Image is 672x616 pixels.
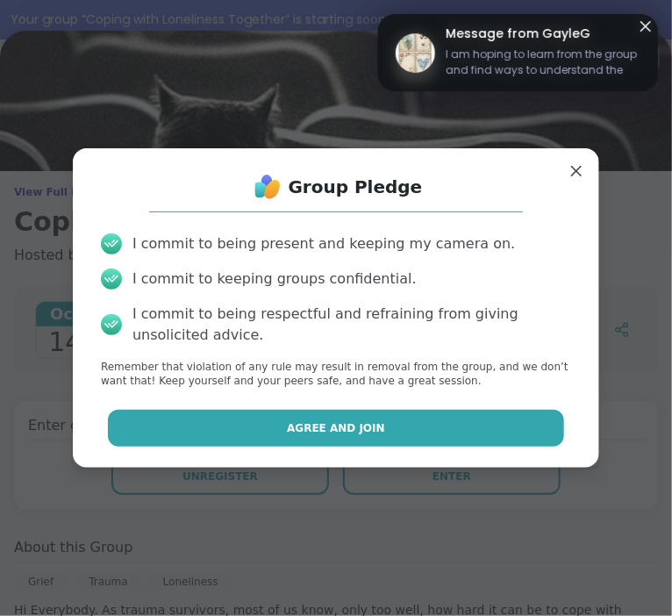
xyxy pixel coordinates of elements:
[108,410,565,447] button: Agree and Join
[250,169,285,204] img: ShareWell Logo
[446,25,640,43] span: Message from GayleG
[132,304,571,346] div: I commit to being respectful and refraining from giving unsolicited advice.
[287,420,385,436] span: Agree and Join
[132,233,515,254] div: I commit to being present and keeping my camera on.
[101,360,571,390] p: Remember that violation of any rule may result in removal from the group, and we don’t want that!...
[396,33,435,73] img: GayleG
[446,47,640,82] span: I am hoping to learn from the group and find ways to understand the things I have been told
[289,175,423,199] h1: Group Pledge
[396,25,640,81] a: GayleGMessage from GayleGI am hoping to learn from the group and find ways to understand the thin...
[132,269,417,290] div: I commit to keeping groups confidential.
